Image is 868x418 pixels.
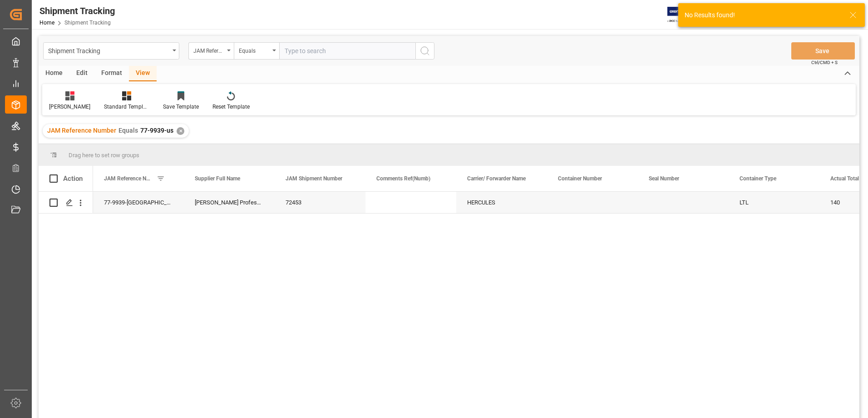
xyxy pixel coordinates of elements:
[47,127,116,134] span: JAM Reference Number
[212,103,250,111] div: Reset Template
[791,42,855,60] button: Save
[376,175,430,182] span: Comments Ref(Numb)
[188,42,234,60] button: open menu
[558,175,602,182] span: Container Number
[456,192,547,213] div: HERCULES
[195,175,240,182] span: Supplier Full Name
[177,127,184,135] div: ✕
[69,66,94,81] div: Edit
[94,66,129,81] div: Format
[48,45,169,56] div: Shipment Tracking
[140,127,173,134] span: 77-9939-us
[43,42,179,60] button: open menu
[63,174,83,183] div: Action
[39,4,115,18] div: Shipment Tracking
[104,175,153,182] span: JAM Reference Number
[49,103,90,111] div: [PERSON_NAME]
[649,175,679,182] span: Seal Number
[286,175,342,182] span: JAM Shipment Number
[69,152,139,159] span: Drag here to set row groups
[129,66,157,81] div: View
[39,192,93,214] div: Press SPACE to select this row.
[184,192,275,213] div: [PERSON_NAME] Professional, Inc.
[163,103,199,111] div: Save Template
[104,103,149,111] div: Standard Templates
[39,20,54,26] a: Home
[667,7,699,23] img: Exertis%20JAM%20-%20Email%20Logo.jpg_1722504956.jpg
[729,192,819,213] div: LTL
[275,192,365,213] div: 72453
[279,42,415,60] input: Type to search
[415,42,434,60] button: search button
[118,127,138,134] span: Equals
[39,66,69,81] div: Home
[234,42,279,60] button: open menu
[740,175,776,182] span: Container Type
[467,175,526,182] span: Carrier/ Forwarder Name
[685,10,841,20] div: No Results found!
[193,45,224,55] div: JAM Reference Number
[93,192,184,213] div: 77-9939-[GEOGRAPHIC_DATA]
[811,59,838,66] span: Ctrl/CMD + S
[239,45,270,55] div: Equals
